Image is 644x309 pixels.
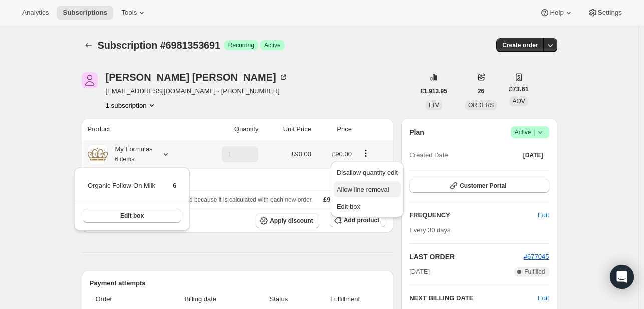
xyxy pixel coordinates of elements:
[460,182,506,190] span: Customer Portal
[106,72,288,82] div: [PERSON_NAME] [PERSON_NAME]
[515,127,545,137] span: Active
[22,9,49,17] span: Analytics
[228,41,254,49] span: Recurring
[173,182,176,189] span: 6
[409,127,424,137] h2: Plan
[57,6,113,20] button: Subscriptions
[468,102,494,109] span: ORDERS
[337,203,360,210] span: Edit box
[429,102,439,109] span: LTV
[154,294,248,304] span: Billing date
[421,87,447,95] span: £1,913.95
[512,98,525,105] span: AOV
[310,294,379,304] span: Fulfillment
[409,210,538,220] h2: FREQUENCY
[582,6,628,20] button: Settings
[120,212,144,220] span: Edit box
[409,226,450,234] span: Every 30 days
[472,84,490,98] button: 26
[88,196,313,203] span: Sales tax (if applicable) is not displayed because it is calculated with each new order.
[87,180,156,199] td: Organic Follow-On Milk
[496,38,544,52] button: Create order
[332,150,352,158] span: £90.00
[502,41,538,49] span: Create order
[334,181,401,197] button: Allow line removal
[16,6,55,20] button: Analytics
[115,156,135,163] small: 6 items
[82,72,98,88] span: Kyle Breslin
[409,150,448,160] span: Created Date
[83,209,181,223] button: Edit box
[253,294,304,304] span: Status
[409,293,538,303] h2: NEXT BILLING DATE
[256,213,319,228] button: Apply discount
[415,84,453,98] button: £1,913.95
[314,118,355,140] th: Price
[523,151,543,159] span: [DATE]
[534,6,579,20] button: Help
[261,118,314,140] th: Unit Price
[550,9,563,17] span: Help
[291,150,311,158] span: £90.00
[478,87,484,95] span: 26
[98,40,220,51] span: Subscription #6981353691
[532,207,555,223] button: Edit
[106,100,157,110] button: Product actions
[337,169,398,176] span: Disallow quantity edit
[334,164,401,180] button: Disallow quantity edit
[82,118,196,140] th: Product
[337,186,389,193] span: Allow line removal
[533,128,535,136] span: |
[270,217,313,225] span: Apply discount
[115,6,153,20] button: Tools
[106,86,288,96] span: [EMAIL_ADDRESS][DOMAIN_NAME] · [PHONE_NUMBER]
[90,278,386,288] h2: Payment attempts
[598,9,622,17] span: Settings
[323,196,343,203] span: £90.00
[358,148,374,159] button: Product actions
[610,265,634,289] div: Open Intercom Messenger
[517,148,549,162] button: [DATE]
[409,179,549,193] button: Customer Portal
[538,293,549,303] button: Edit
[524,252,549,262] button: #677045
[524,253,549,260] a: #677045
[524,268,545,276] span: Fulfilled
[196,118,261,140] th: Quantity
[409,267,430,277] span: [DATE]
[63,9,107,17] span: Subscriptions
[264,41,281,49] span: Active
[334,198,401,214] button: Edit box
[538,210,549,220] span: Edit
[121,9,137,17] span: Tools
[509,84,529,94] span: £73.61
[82,38,96,52] button: Subscriptions
[108,144,153,164] div: My Formulas
[409,252,524,262] h2: LAST ORDER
